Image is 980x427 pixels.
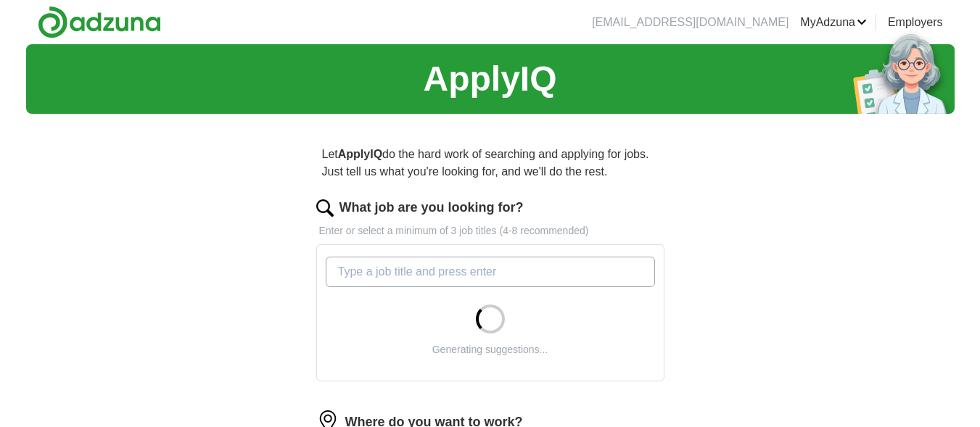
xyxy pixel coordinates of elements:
a: MyAdzuna [800,14,867,31]
a: Employers [888,14,943,31]
strong: ApplyIQ [338,148,382,160]
p: Enter or select a minimum of 3 job titles (4-8 recommended) [316,223,664,239]
img: search.png [316,199,334,217]
h1: ApplyIQ [423,53,556,105]
li: [EMAIL_ADDRESS][DOMAIN_NAME] [592,14,788,31]
div: Generating suggestions... [432,342,548,357]
p: Let do the hard work of searching and applying for jobs. Just tell us what you're looking for, an... [316,140,664,186]
label: What job are you looking for? [339,198,524,217]
input: Type a job title and press enter [326,257,655,287]
img: Adzuna logo [38,6,161,38]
